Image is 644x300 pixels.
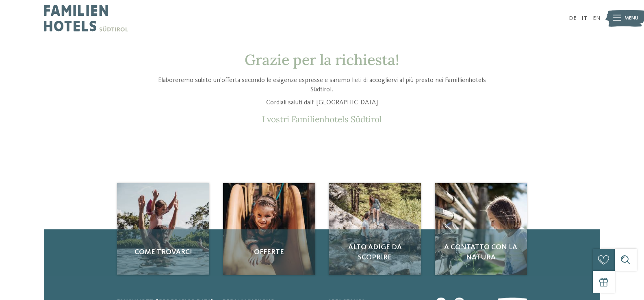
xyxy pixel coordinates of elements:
img: Richiesta [435,183,527,275]
a: Richiesta Offerte [223,183,315,275]
a: Richiesta Come trovarci [117,183,209,275]
a: IT [582,15,587,21]
a: DE [569,15,577,21]
a: EN [593,15,600,21]
span: Menu [624,15,638,22]
img: Richiesta [117,183,209,275]
img: Richiesta [223,183,315,275]
span: Offerte [230,247,308,257]
a: Richiesta Alto Adige da scoprire [329,183,421,275]
p: Elaboreremo subito un’offerta secondo le esigenze espresse e saremo lieti di accogliervi al più p... [148,76,496,94]
p: Cordiali saluti dall’ [GEOGRAPHIC_DATA] [148,98,496,108]
p: I vostri Familienhotels Südtirol [148,114,496,125]
span: Grazie per la richiesta! [245,50,399,69]
span: Alto Adige da scoprire [336,242,414,263]
span: A contatto con la natura [442,242,520,263]
span: Come trovarci [124,247,202,257]
img: Richiesta [329,183,421,275]
a: Richiesta A contatto con la natura [435,183,527,275]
